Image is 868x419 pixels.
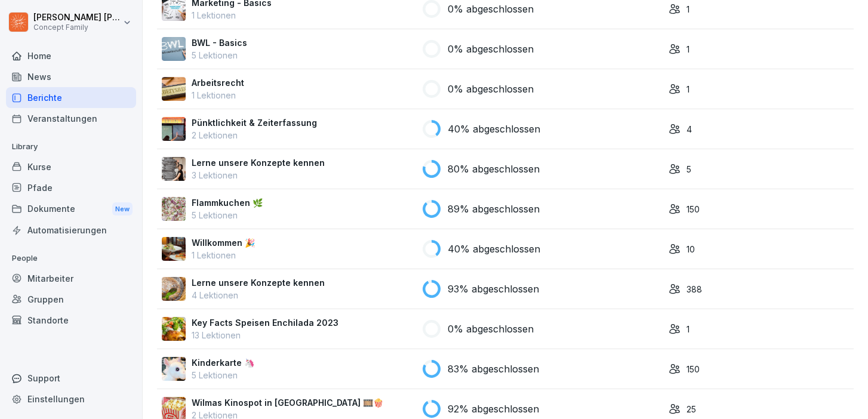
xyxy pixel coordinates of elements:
[192,36,247,49] p: BWL - Basics
[6,66,136,87] a: News
[162,77,186,101] img: x8142blbj7kltb9jwodrnkg4.png
[192,196,263,209] p: Flammkuchen 🌿
[112,202,133,216] div: New
[448,402,539,416] p: 92% abgeschlossen
[6,177,136,198] a: Pfade
[448,2,534,16] p: 0% abgeschlossen
[448,122,540,136] p: 40% abgeschlossen
[192,169,325,181] p: 3 Lektionen
[192,316,338,329] p: Key Facts Speisen Enchilada 2023
[162,357,186,381] img: hnpnnr9tv292r80l0gdrnijs.png
[448,362,539,376] p: 83% abgeschlossen
[192,236,255,249] p: Willkommen 🎉
[448,282,539,296] p: 93% abgeschlossen
[687,363,700,375] p: 150
[6,198,136,220] a: DokumenteNew
[687,163,691,175] p: 5
[687,243,695,255] p: 10
[192,129,317,141] p: 2 Lektionen
[687,283,702,295] p: 388
[192,356,254,369] p: Kinderkarte 🦄
[162,197,186,221] img: jb643umo8xb48cipqni77y3i.png
[687,83,690,95] p: 1
[192,396,383,409] p: Wilmas Kinospot in [GEOGRAPHIC_DATA] 🎞️🍿
[687,3,690,16] p: 1
[192,249,255,261] p: 1 Lektionen
[192,276,325,289] p: Lerne unsere Konzepte kennen
[448,202,540,216] p: 89% abgeschlossen
[6,220,136,241] a: Automatisierungen
[192,289,325,301] p: 4 Lektionen
[192,49,247,61] p: 5 Lektionen
[192,156,325,169] p: Lerne unsere Konzepte kennen
[6,389,136,409] a: Einstellungen
[448,242,540,256] p: 40% abgeschlossen
[192,209,263,221] p: 5 Lektionen
[687,203,700,215] p: 150
[33,13,121,23] p: [PERSON_NAME] [PERSON_NAME]
[192,369,254,381] p: 5 Lektionen
[162,317,186,341] img: x7x8r23p2aj52tf0y3pe2bem.png
[162,37,186,61] img: c4lkvpjhckuj2dozabux3ai8.png
[192,89,244,101] p: 1 Lektionen
[162,117,186,141] img: oh9f64feb3f9l3t3yc5ri42f.png
[33,23,121,32] p: Concept Family
[162,277,186,301] img: ssvnl9aim273pmzdbnjk7g2q.png
[448,322,534,336] p: 0% abgeschlossen
[192,116,317,129] p: Pünktlichkeit & Zeiterfassung
[687,43,690,56] p: 1
[6,87,136,108] a: Berichte
[6,249,136,268] p: People
[162,237,186,261] img: aev8ouj9qek4l5i45z2v16li.png
[448,162,540,176] p: 80% abgeschlossen
[192,9,272,21] p: 1 Lektionen
[162,157,186,181] img: olj5wwb43e69gm36jnidps00.png
[192,76,244,89] p: Arbeitsrecht
[6,368,136,389] div: Support
[448,42,534,56] p: 0% abgeschlossen
[6,268,136,289] a: Mitarbeiter
[6,45,136,66] a: Home
[6,156,136,177] a: Kurse
[6,198,136,220] div: Dokumente
[687,123,692,135] p: 4
[448,82,534,96] p: 0% abgeschlossen
[6,108,136,129] a: Veranstaltungen
[687,323,690,335] p: 1
[6,137,136,156] p: Library
[687,403,696,415] p: 25
[6,289,136,310] a: Gruppen
[192,329,338,341] p: 13 Lektionen
[6,310,136,331] a: Standorte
